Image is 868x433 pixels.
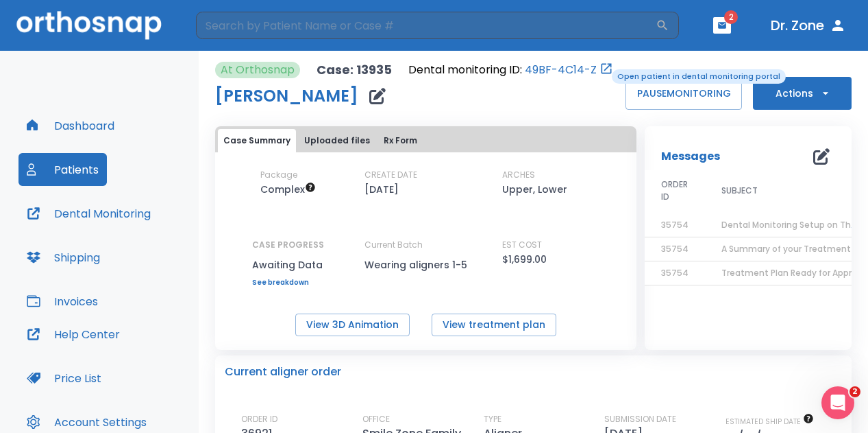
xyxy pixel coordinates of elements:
[661,243,689,255] span: 35754
[260,169,297,181] p: Package
[502,251,547,268] p: $1,699.00
[16,11,162,39] img: Orthosnap
[18,362,110,395] button: Price List
[821,386,854,419] iframe: Intercom live chat
[378,129,423,152] button: Rx Form
[604,413,676,425] p: SUBMISSION DATE
[726,417,814,427] span: The date will be available after approving treatment plan
[661,219,689,231] span: 35754
[721,243,851,255] span: A Summary of your Treatment
[299,129,375,152] button: Uploaded files
[364,169,417,181] p: CREATE DATE
[502,169,535,181] p: ARCHES
[18,109,123,142] button: Dashboard
[364,181,399,198] p: [DATE]
[252,257,324,273] p: Awaiting Data
[850,386,860,397] span: 2
[502,181,567,198] p: Upper, Lower
[18,153,107,186] button: Patients
[221,62,295,78] p: At Orthosnap
[765,13,852,38] button: Dr. Zone
[18,241,108,274] button: Shipping
[432,314,556,336] button: View treatment plan
[18,197,159,230] button: Dental Monitoring
[525,62,597,78] a: 49BF-4C14-Z
[18,318,128,351] button: Help Center
[215,88,358,104] h1: [PERSON_NAME]
[18,285,106,318] button: Invoices
[408,62,522,78] p: Dental monitoring ID:
[724,10,738,24] span: 2
[225,364,341,380] p: Current aligner order
[721,185,758,197] span: SUBJECT
[364,239,488,251] p: Current Batch
[252,279,324,287] a: See breakdown
[218,129,296,152] button: Case Summary
[661,267,689,279] span: 35754
[364,257,488,273] p: Wearing aligners 1-5
[362,413,390,425] p: OFFICE
[241,413,277,425] p: ORDER ID
[408,62,613,78] div: Open patient in dental monitoring portal
[753,77,852,110] button: Actions
[661,178,689,203] span: ORDER ID
[260,183,316,196] span: Up to 50 Steps (100 aligners)
[196,12,656,39] input: Search by Patient Name or Case #
[295,314,410,336] button: View 3D Animation
[502,239,542,251] p: EST COST
[625,77,742,110] button: PAUSEMONITORING
[484,413,501,425] p: TYPE
[218,129,634,152] div: tabs
[661,148,720,165] p: Messages
[317,62,392,78] p: Case: 13935
[252,239,324,251] p: CASE PROGRESS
